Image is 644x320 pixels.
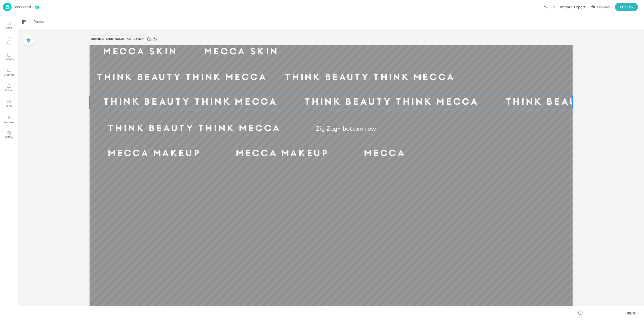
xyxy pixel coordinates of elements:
label: Redo (Ctrl + Y) [550,3,558,11]
button: Preview [588,3,613,11]
button: Publish [615,3,638,11]
span: Resize [32,19,45,24]
img: logo-86c26b7e.jpg [3,3,12,11]
label: Undo (Ctrl + Z) [541,3,550,11]
div: Export [574,4,586,10]
div: MECCA SKIN [90,48,191,57]
div: MECCA SKIN [292,48,393,57]
div: THINK BEAUTY THINK MECCA [90,124,298,134]
div: Preview [597,4,610,10]
div: MECCA MAKEUP [90,145,218,163]
div: Publish [620,4,633,10]
span: Zig Zag- bottom row [316,125,376,132]
div: Board EASTLAND-TICKER_POS - Default [90,35,145,42]
p: Dashboard [14,5,31,9]
div: THINK BEAUTY THINK MECCA [298,124,507,134]
div: Import [560,4,572,10]
div: MECCA MAKEUP [218,145,346,163]
div: THINK BEAUTY THINK MECCA [278,72,461,84]
div: THINK BEAUTY THINK MECCA [90,72,273,84]
div: THINK BEAUTY THINK MECCA [90,98,291,107]
div: 100 % [625,310,637,316]
div: THINK BEAUTY THINK MECCA [291,98,492,107]
div: MECCA SKIN [191,48,292,57]
div: MECCA MAKEUP [346,145,474,163]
